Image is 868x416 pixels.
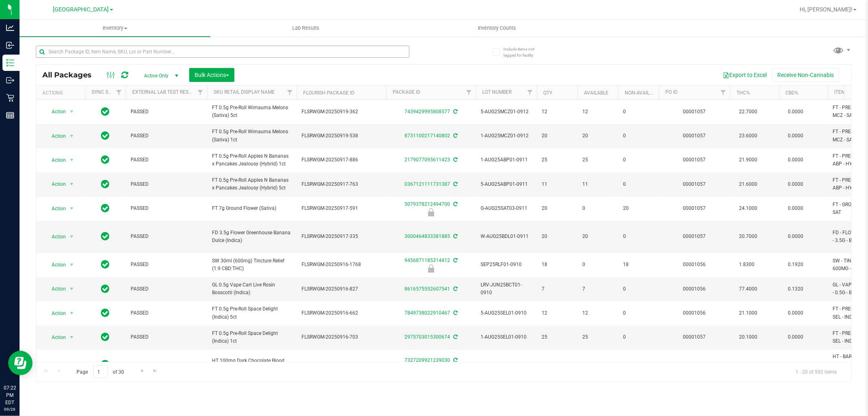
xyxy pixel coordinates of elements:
span: Sync from Compliance System [452,310,457,316]
input: 1 [93,365,108,378]
span: 11 [542,180,573,188]
span: select [67,231,77,242]
span: In Sync [101,307,110,319]
a: Filter [717,86,730,99]
span: HT 100mg Dark Chocolate Blood Orange Bar (THC) [212,357,292,372]
span: 5-AUG25SEL01-0910 [481,309,532,317]
span: Action [44,332,66,343]
span: FT 0.5g Pre-Roll Apples N Bananas x Pancakes Jealousy (Hybrid) 1ct [212,152,292,168]
span: 12 [542,108,573,116]
span: PASSED [131,261,202,269]
span: select [67,359,77,370]
span: 0 [623,309,654,317]
span: Sync from Compliance System [452,357,457,363]
span: Action [44,259,66,271]
span: Sync from Compliance System [452,258,457,263]
a: 7439429995808577 [404,109,450,114]
span: 20.7000 [735,231,761,242]
span: SEP25RLF01-0910 [481,261,532,269]
p: 07:22 PM EDT [4,384,16,406]
a: 00001057 [683,233,706,239]
span: FLSRWGM-20250917-763 [302,180,381,188]
p: 09/26 [4,406,16,412]
button: Export to Excel [717,68,772,82]
inline-svg: Reports [6,111,14,119]
a: Filter [462,86,476,99]
span: 0 [582,205,613,212]
a: Package ID [393,89,420,95]
span: 1-AUG25ABP01-0911 [481,156,532,164]
span: 0.0000 [784,130,807,142]
a: Filter [283,86,297,99]
a: 7327209921239030 [404,357,450,363]
span: Page of 30 [70,365,131,378]
span: PASSED [131,285,202,293]
span: select [67,283,77,295]
span: 0.0000 [784,231,807,242]
span: 1.8300 [735,259,759,271]
span: In Sync [101,130,110,141]
a: 0367121111731387 [404,181,450,187]
a: 00001057 [683,109,706,114]
span: FT 0.5g Pre-Roll Wimauma Melons (Sativa) 1ct [212,128,292,143]
a: Inventory [20,20,210,37]
a: Filter [194,86,207,99]
span: 0 [623,180,654,188]
span: 0.1870 [735,359,759,370]
span: Action [44,283,66,295]
a: 9456871185314412 [404,258,450,263]
span: SN250903ODC1-0908 [481,361,532,368]
span: 22.7000 [735,106,761,118]
span: In Sync [101,154,110,165]
a: Sync Status [92,89,123,95]
a: Lot Number [482,89,512,95]
span: 50 [542,361,573,368]
span: 5-AUG25ABP01-0911 [481,180,532,188]
span: FT 0.5g Pre-Roll Wimauma Melons (Sativa) 5ct [212,104,292,119]
span: select [67,178,77,190]
span: 0 [623,108,654,116]
span: PASSED [131,205,202,212]
span: Sync from Compliance System [452,233,457,239]
inline-svg: Outbound [6,76,14,84]
span: Sync from Compliance System [452,109,457,114]
a: 00001057 [683,181,706,187]
span: 11 [582,180,613,188]
a: 00001057 [683,157,706,163]
span: 25 [542,333,573,341]
inline-svg: Analytics [6,24,14,32]
a: 2179077095611423 [404,157,450,163]
span: 12 [582,108,613,116]
span: PASSED [131,333,202,341]
span: 0.0000 [784,307,807,319]
span: FT 7g Ground Flower (Sativa) [212,205,292,212]
span: 0 [623,156,654,164]
span: All Packages [42,70,100,79]
span: 0.1320 [784,283,807,295]
span: 24.1000 [735,202,761,214]
span: FT 0.5g Pre-Roll Space Delight (Indica) 1ct [212,330,292,345]
span: 0 [623,333,654,341]
span: In Sync [101,331,110,343]
a: Qty [543,90,552,96]
span: select [67,154,77,166]
span: In Sync [101,283,110,295]
span: select [67,130,77,142]
span: PASSED [131,156,202,164]
span: 0 [582,361,613,368]
span: PASSED [131,361,202,368]
a: Non-Available [625,90,661,96]
span: 18 [542,261,573,269]
span: GL 0.5g Vape Cart Live Rosin Bosscotti (Indica) [212,281,292,297]
span: FLSRWGM-20250919-362 [302,108,381,116]
a: Item Name [834,89,860,95]
span: Inventory [20,24,210,32]
span: FT 0.5g Pre-Roll Apples N Bananas x Pancakes Jealousy (Hybrid) 5ct [212,176,292,192]
span: 20 [623,205,654,212]
inline-svg: Retail [6,94,14,102]
span: Lab Results [281,24,330,32]
a: 8731100217140802 [404,133,450,139]
span: 0.0000 [784,331,807,343]
a: Flourish Package ID [303,90,354,96]
span: 7 [542,285,573,293]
